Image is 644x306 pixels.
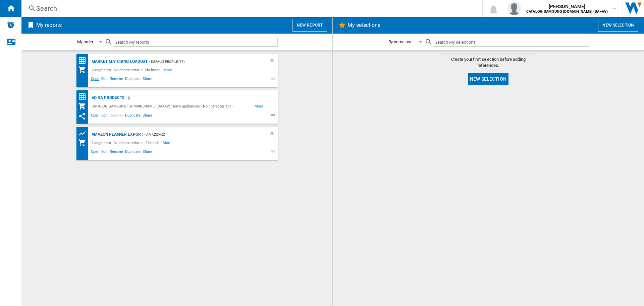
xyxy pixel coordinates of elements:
span: [PERSON_NAME] [526,3,608,10]
span: Rename [109,112,124,120]
span: More [163,66,173,74]
span: More [163,139,172,147]
img: profile.jpg [507,2,521,15]
span: Duplicate [124,112,142,120]
div: My Assortment [78,66,90,74]
div: Product prices grid [78,129,90,138]
span: Open [90,148,101,157]
span: Edit [100,76,109,84]
span: Duplicate [124,148,142,157]
div: 2 segments - No characteristic - No brand [90,66,164,74]
span: Share [142,148,153,157]
div: My Assortment [78,139,90,147]
span: Open [90,112,101,120]
span: Open [90,76,101,84]
div: My Assortment [78,102,90,111]
span: Rename [109,148,124,157]
div: - Amazon (2) [143,130,255,139]
div: My order [77,39,93,44]
b: CATALOG SAMSUNG [DOMAIN_NAME] (DA+AV) [526,9,608,14]
div: Search [36,4,465,13]
span: Duplicate [124,76,142,84]
span: Create your first selection before adding references. [441,56,535,69]
input: Search My reports [113,38,278,47]
span: Edit [100,112,109,120]
div: - () [124,94,264,102]
input: Search My selections [433,38,589,47]
div: Price Matrix [78,93,90,101]
div: Delete [269,130,278,139]
button: New selection [468,73,508,85]
div: Delete [269,57,278,66]
button: New selection [598,19,638,32]
span: Rename [109,76,124,84]
h2: My reports [35,19,63,32]
div: - Default profile (17) [148,57,255,66]
div: Price Matrix [78,56,90,65]
div: 2 segments - No characteristic - 2 brands [90,139,163,147]
div: By name asc. [388,39,414,44]
div: Amazon Planner Export [90,130,143,139]
div: Market Matching Loadout [90,57,148,66]
span: Share [142,76,153,84]
span: More [255,102,264,111]
span: Share [142,112,153,120]
img: alerts-logo.svg [7,21,15,29]
div: AO DA Products [90,94,125,102]
ng-md-icon: This report has been shared with you [78,112,86,120]
span: Edit [100,148,109,157]
h2: My selections [346,19,382,32]
div: CATALOG SAMSUNG [DOMAIN_NAME] (DA+AV):Home appliances - No characteristic - SAMSUNG [90,102,255,111]
button: New report [292,19,327,32]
